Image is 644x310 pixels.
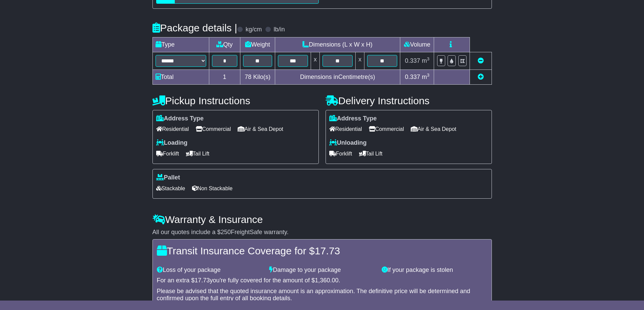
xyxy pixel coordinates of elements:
span: Forklift [329,148,352,159]
span: 17.73 [195,277,210,284]
span: Commercial [369,124,404,134]
span: Stackable [156,183,185,194]
span: 78 [245,74,252,80]
span: Residential [156,124,189,134]
td: x [311,52,319,69]
sup: 3 [427,56,430,61]
label: Unloading [329,139,367,147]
span: m [422,57,430,64]
div: All our quotes include a $ FreightSafe warranty. [152,229,492,236]
td: Weight [240,37,275,52]
td: Dimensions in Centimetre(s) [275,69,400,84]
span: Air & Sea Depot [411,124,456,134]
td: x [356,52,364,69]
h4: Warranty & Insurance [152,214,492,225]
span: Non Stackable [192,183,233,194]
span: 17.73 [315,245,340,256]
span: Commercial [196,124,231,134]
div: Please be advised that the quoted insurance amount is an approximation. The definitive price will... [157,288,487,302]
a: Add new item [478,74,484,80]
td: Qty [209,37,240,52]
span: Tail Lift [359,148,383,159]
span: Forklift [156,148,179,159]
label: Pallet [156,174,180,181]
div: For an extra $ you're fully covered for the amount of $ . [157,277,487,284]
h4: Pickup Instructions [152,95,319,106]
label: kg/cm [245,26,262,33]
span: 0.337 [405,57,420,64]
td: Total [152,69,209,84]
span: Residential [329,124,362,134]
td: Volume [400,37,434,52]
span: 0.337 [405,74,420,80]
label: lb/in [273,26,285,33]
h4: Delivery Instructions [326,95,492,106]
h4: Package details | [152,22,237,33]
div: Damage to your package [266,266,378,274]
div: If your package is stolen [378,266,491,274]
label: Loading [156,139,188,147]
label: Address Type [329,115,377,122]
sup: 3 [427,73,430,78]
h4: Transit Insurance Coverage for $ [157,245,487,256]
td: Type [152,37,209,52]
td: Dimensions (L x W x H) [275,37,400,52]
td: 1 [209,69,240,84]
td: Kilo(s) [240,69,275,84]
div: Loss of your package [153,266,266,274]
span: Air & Sea Depot [238,124,283,134]
span: m [422,74,430,80]
span: Tail Lift [186,148,210,159]
a: Remove this item [478,57,484,64]
label: Address Type [156,115,204,122]
span: 250 [221,229,231,235]
span: 1,360.00 [315,277,338,284]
